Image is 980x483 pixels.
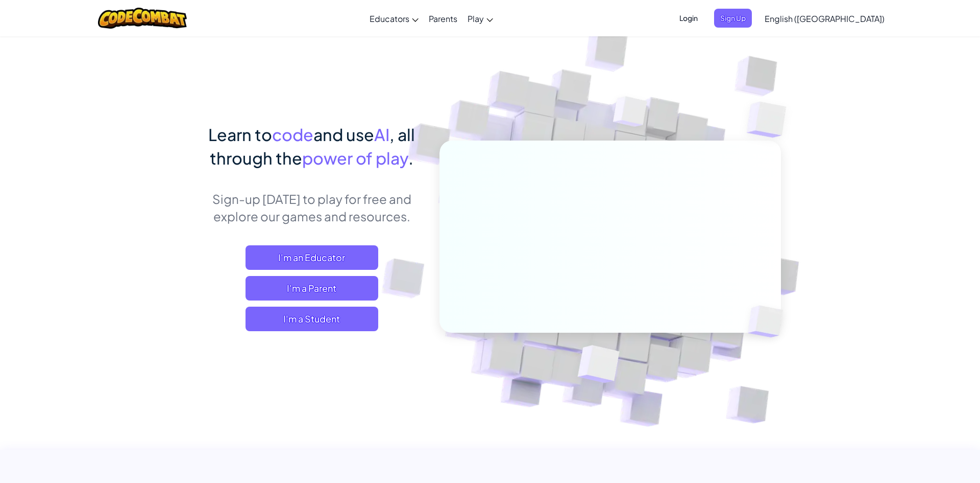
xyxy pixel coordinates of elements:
[98,8,187,29] img: CodeCombat logo
[714,9,752,28] button: Sign Up
[208,124,272,145] span: Learn to
[731,284,807,359] img: Overlap cubes
[374,124,389,145] span: AI
[313,124,374,145] span: and use
[759,5,890,32] a: English ([GEOGRAPHIC_DATA])
[553,324,644,408] img: Overlap cubes
[364,5,424,32] a: Educators
[673,9,704,28] button: Login
[408,148,413,168] span: .
[424,5,462,32] a: Parents
[199,190,424,225] p: Sign-up [DATE] to play for free and explore our games and resources.
[468,13,484,24] span: Play
[462,5,498,32] a: Play
[726,77,815,163] img: Overlap cubes
[246,245,378,270] a: I'm an Educator
[370,13,409,24] span: Educators
[246,307,378,331] button: I'm a Student
[765,13,885,24] span: English ([GEOGRAPHIC_DATA])
[272,124,313,145] span: code
[302,148,408,168] span: power of play
[246,276,378,301] a: I'm a Parent
[594,76,668,152] img: Overlap cubes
